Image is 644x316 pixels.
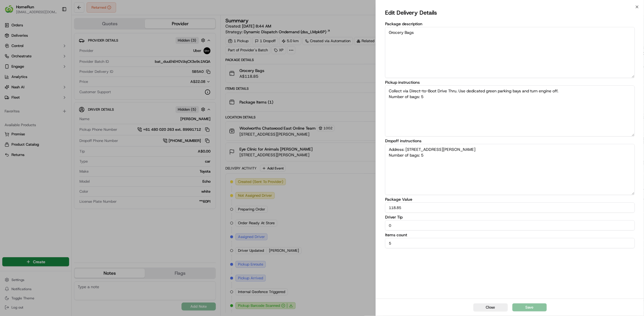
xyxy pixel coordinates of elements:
[385,8,437,17] h2: Edit Delivery Details
[385,238,635,248] input: Enter items count
[385,22,635,26] label: Package description
[385,202,635,213] input: Enter package value
[385,139,635,143] label: Dropoff instructions
[385,27,635,78] textarea: Grocery Bags
[385,220,635,231] input: Enter package value
[385,85,635,136] textarea: Collect via Direct-to-Boot Drive Thru. Use dedicated green parking bays and turn engine off. Numb...
[473,303,508,311] button: Close
[385,80,635,84] label: Pickup instructions
[385,144,635,195] textarea: Address: [STREET_ADDRESS][PERSON_NAME] Number of bags: 5
[385,233,635,237] label: Items count
[385,197,635,201] label: Package Value
[385,215,635,219] label: Driver Tip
